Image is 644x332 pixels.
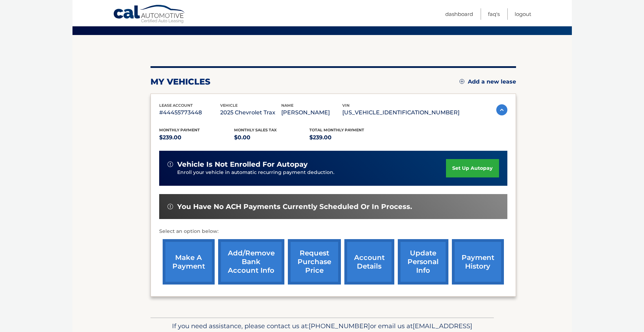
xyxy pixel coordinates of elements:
p: Enroll your vehicle in automatic recurring payment deduction. [177,169,446,176]
p: [US_VEHICLE_IDENTIFICATION_NUMBER] [342,108,460,117]
p: $0.00 [234,133,309,142]
span: name [281,103,293,108]
p: Select an option below: [159,227,507,236]
span: lease account [159,103,193,108]
a: Add/Remove bank account info [218,239,284,285]
h2: my vehicles [151,77,211,87]
a: set up autopay [446,159,499,177]
img: alert-white.svg [168,204,173,209]
img: accordion-active.svg [496,104,507,115]
p: #44455773448 [159,108,220,117]
a: Dashboard [445,8,473,20]
p: $239.00 [309,133,385,142]
a: Cal Automotive [113,5,186,25]
a: account details [344,239,394,285]
a: update personal info [398,239,448,285]
span: [PHONE_NUMBER] [309,322,370,330]
span: Total Monthly Payment [309,128,364,132]
p: [PERSON_NAME] [281,108,342,117]
span: Monthly Payment [159,128,200,132]
a: Add a new lease [460,78,516,85]
img: alert-white.svg [168,161,173,167]
span: vehicle [220,103,238,108]
a: FAQ's [488,8,500,20]
span: vin [342,103,350,108]
img: add.svg [460,79,464,84]
p: 2025 Chevrolet Trax [220,108,281,117]
span: You have no ACH payments currently scheduled or in process. [177,202,412,211]
p: $239.00 [159,133,234,142]
a: payment history [452,239,504,285]
a: Logout [515,8,531,20]
a: request purchase price [288,239,341,285]
a: make a payment [163,239,215,285]
span: vehicle is not enrolled for autopay [177,160,308,169]
span: Monthly sales Tax [234,128,277,132]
